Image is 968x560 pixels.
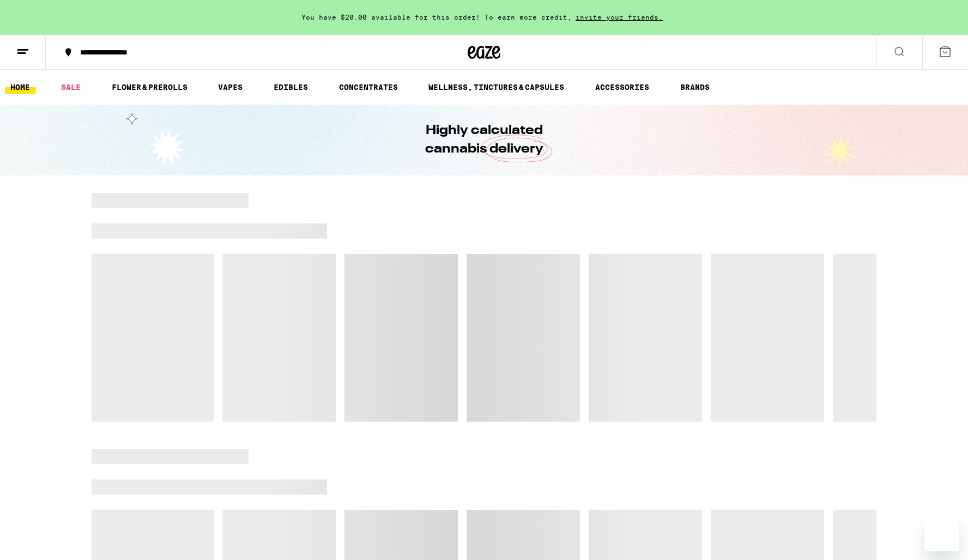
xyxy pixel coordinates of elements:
a: WELLNESS, TINCTURES & CAPSULES [423,81,570,94]
a: FLOWER & PREROLLS [106,81,193,94]
a: SALE [56,81,86,94]
a: HOME [5,81,35,94]
span: invite your friends. [572,14,667,21]
a: CONCENTRATES [334,81,403,94]
iframe: Button to launch messaging window [924,516,959,551]
a: VAPES [213,81,248,94]
h1: Highly calculated cannabis delivery [394,121,574,159]
a: BRANDS [675,81,715,94]
a: EDIBLES [268,81,313,94]
span: You have $20.00 available for this order! To earn more credit, [301,14,572,21]
a: ACCESSORIES [590,81,655,94]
